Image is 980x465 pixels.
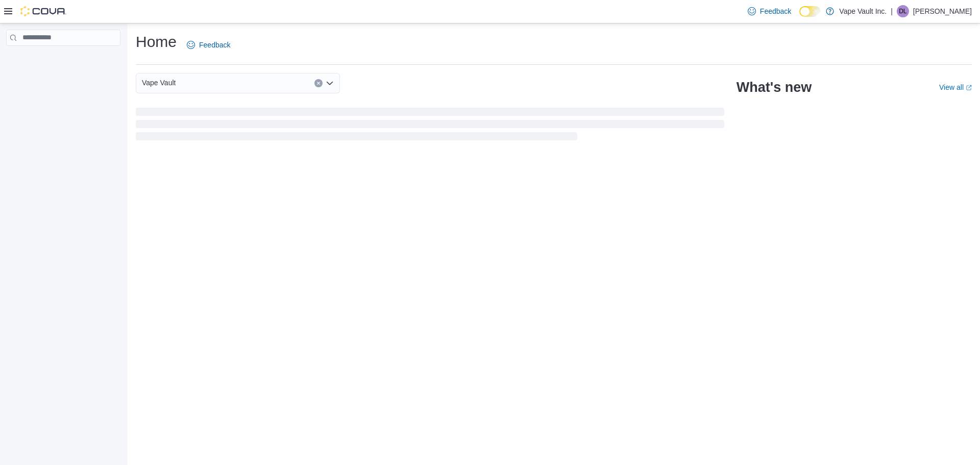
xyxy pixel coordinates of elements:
a: Feedback [183,35,234,55]
a: Feedback [744,1,795,21]
span: Feedback [199,40,230,50]
p: [PERSON_NAME] [913,5,972,17]
button: Clear input [314,79,323,87]
svg: External link [966,85,972,91]
h2: What's new [737,79,812,95]
nav: Complex example [6,48,120,72]
p: Vape Vault Inc. [839,5,887,17]
button: Open list of options [326,79,334,87]
span: Dark Mode [799,17,800,17]
h1: Home [136,32,177,52]
img: Cova [20,6,66,16]
span: Feedback [760,6,791,16]
a: View allExternal link [939,83,972,91]
span: Loading [136,110,724,142]
span: DL [899,5,906,17]
div: Darren Lopes [897,5,909,17]
input: Dark Mode [799,6,821,17]
p: | [891,5,893,17]
span: Vape Vault [142,77,176,89]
